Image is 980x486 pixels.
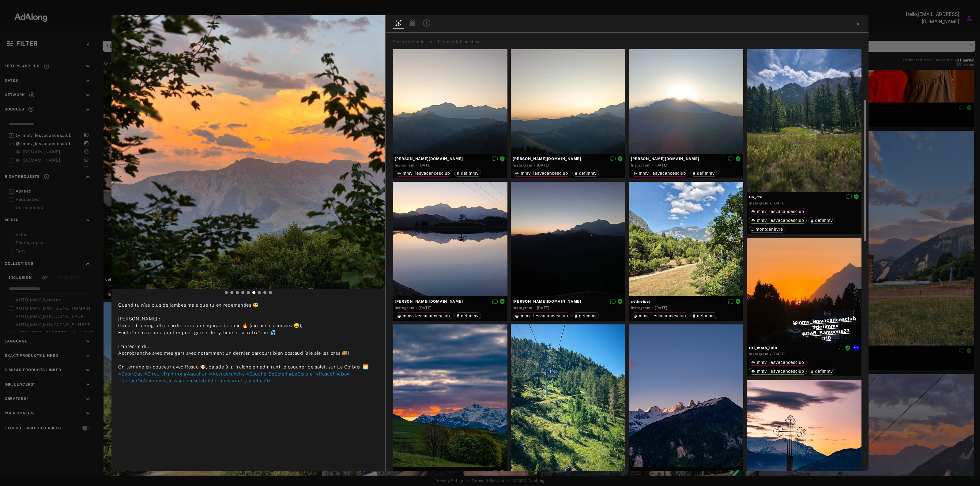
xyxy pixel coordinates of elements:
time: 2025-08-12T06:00:06.000Z [537,306,550,310]
time: 2025-08-15T06:04:24.000Z [419,306,432,310]
span: mmv_lesvacancesclub [521,171,568,176]
span: Rights agreed [617,156,623,161]
div: defimmv [811,218,833,222]
div: mmv_lesvacancesclub [397,314,450,318]
div: defimmv [575,314,597,318]
div: mmv_lesvacancesclub [633,171,686,175]
button: Disable diffusion on this media [490,469,499,476]
span: mmv_lesvacancesclub [639,171,686,176]
span: #SportDay [118,371,143,376]
div: Instagram [631,305,650,311]
span: Rights agreed [499,470,505,474]
div: defimmv [457,314,479,318]
span: Rights agreed [617,299,623,303]
div: defimmv [811,369,833,373]
span: · [416,305,417,310]
div: defimmv [693,171,715,175]
div: montgenèvre [751,227,783,231]
div: mmv_lesvacancesclub [515,314,568,318]
span: Rights agreed [735,470,741,474]
button: Disable diffusion on this media [608,298,617,305]
span: #LeCorbier [289,371,315,376]
span: Rights agreed [499,299,505,303]
span: montgenèvre [756,227,783,232]
span: #NoPainNoGain mmv_lesvacancesclub #defimmv [118,378,230,383]
div: Instagram [513,163,532,168]
div: Press shift+click to select multiple medias [393,39,866,45]
span: [PERSON_NAME][DOMAIN_NAME] [631,156,742,162]
span: [PERSON_NAME][DOMAIN_NAME] [395,156,506,162]
time: 2025-07-07T19:01:37.000Z [773,201,786,205]
span: Rights agreed [735,299,741,303]
span: · [534,163,535,168]
div: Widget de chat [949,457,980,486]
span: fio_rtd [749,194,860,200]
span: mmv_lesvacancesclub [757,369,804,374]
span: #defi_sybelles10 [232,378,270,383]
span: lecorbier [631,470,742,475]
span: titi_math_lulu [749,345,860,351]
span: mmv_lesvacancesclub [521,313,568,318]
span: #RoscoTheDog [316,371,350,376]
div: mmv_lesvacancesclub [751,369,804,373]
span: defimmv [697,313,715,318]
button: Disable diffusion on this media [836,345,845,351]
span: lecorbier [395,470,506,475]
div: mmv_lesvacancesclub [397,171,450,175]
div: Instagram [513,305,532,311]
div: defimmv [457,171,479,175]
span: · [416,163,417,168]
span: mmv_lesvacancesclub [757,218,804,223]
div: mmv_lesvacancesclub [515,171,568,175]
span: Rights agreed [735,156,741,161]
span: #CircuitTraining [144,371,182,376]
time: 2025-08-12T06:00:06.000Z [419,163,432,167]
time: 2025-08-12T10:33:41.000Z [773,352,786,356]
span: defimmv [697,171,715,176]
span: #AquaFun [184,371,208,376]
span: mmv_lesvacancesclub [403,313,450,318]
span: Quand tu n'as plus de jambes mais que tu en redemandes 😅 [PERSON_NAME] : Circuit training ultra c... [118,302,369,370]
span: · [652,163,653,168]
span: defimmv [815,369,833,374]
div: mmv_lesvacancesclub [751,209,804,214]
span: · [652,305,653,310]
div: mmv_lesvacancesclub [633,314,686,318]
div: Instagram [395,163,414,168]
span: [PERSON_NAME][DOMAIN_NAME] [513,299,624,304]
span: mmv_lesvacancesclub [757,209,804,214]
div: Instagram [749,200,768,206]
time: 2025-08-12T06:00:06.000Z [655,163,668,167]
button: Disable diffusion on this media [490,155,499,162]
button: Disable diffusion on this media [608,155,617,162]
span: · [770,201,771,206]
div: mmv_lesvacancesclub [751,218,804,222]
span: celinejpel [631,299,742,304]
span: [PERSON_NAME][DOMAIN_NAME] [513,156,624,162]
span: defimmv [815,218,833,223]
time: 2025-08-12T06:00:06.000Z [537,163,550,167]
span: mmv_lesvacancesclub [403,171,450,176]
iframe: Chat Widget [949,457,980,486]
time: 2025-08-12T20:06:46.000Z [655,306,668,310]
button: Disable diffusion on this media [726,298,735,305]
span: defimmv [579,171,597,176]
span: · [534,305,535,310]
div: Instagram [749,351,768,357]
button: Disable diffusion on this media [726,155,735,162]
span: [PERSON_NAME][DOMAIN_NAME] [395,299,506,304]
span: mmv_lesvacancesclub [639,313,686,318]
div: defimmv [575,171,597,175]
span: defimmv [461,171,479,176]
button: Disable diffusion on this media [490,298,499,305]
div: Instagram [631,163,650,168]
span: mmv_lesvacancesclub [757,360,804,365]
span: · [770,352,771,357]
button: Disable diffusion on this media [844,194,854,200]
span: defimmv [579,313,597,318]
span: #CoucherDeSoleil [246,371,287,376]
span: Rights agreed [845,346,850,350]
div: defimmv [693,314,715,318]
div: mmv_lesvacancesclub [751,360,804,364]
span: Rights agreed [854,195,859,199]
